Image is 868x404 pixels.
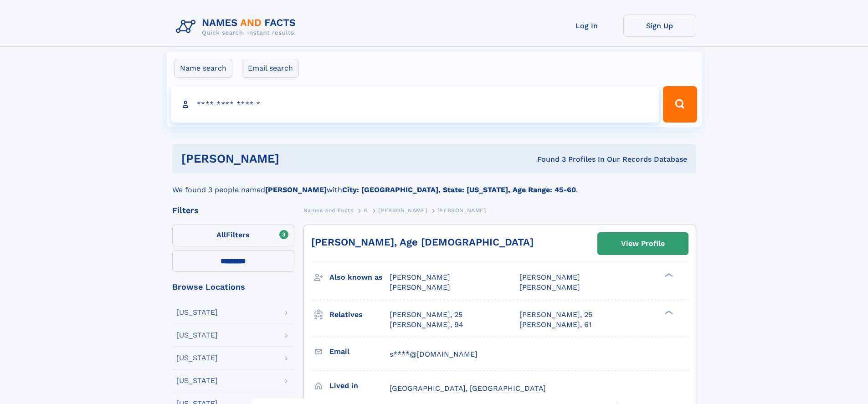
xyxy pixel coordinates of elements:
[519,320,591,330] a: [PERSON_NAME], 61
[172,206,294,215] div: Filters
[623,15,696,37] a: Sign Up
[378,207,427,214] span: [PERSON_NAME]
[171,86,659,123] input: search input
[174,59,232,78] label: Name search
[663,272,673,278] div: ❯
[519,283,580,291] span: [PERSON_NAME]
[663,86,697,123] button: Search Button
[621,233,665,254] div: View Profile
[172,283,294,291] div: Browse Locations
[176,354,218,362] div: [US_STATE]
[519,273,580,281] span: [PERSON_NAME]
[303,205,354,216] a: Names and Facts
[242,59,299,78] label: Email search
[390,310,462,320] a: [PERSON_NAME], 25
[176,309,218,316] div: [US_STATE]
[172,15,303,39] img: Logo Names and Facts
[390,273,450,281] span: [PERSON_NAME]
[181,153,408,164] h1: [PERSON_NAME]
[390,384,546,393] span: [GEOGRAPHIC_DATA], [GEOGRAPHIC_DATA]
[663,309,673,315] div: ❯
[176,377,218,384] div: [US_STATE]
[390,283,450,291] span: [PERSON_NAME]
[364,205,368,216] a: G
[265,185,327,194] b: [PERSON_NAME]
[437,207,486,214] span: [PERSON_NAME]
[172,174,696,195] div: We found 3 people named with .
[378,205,427,216] a: [PERSON_NAME]
[342,185,576,194] b: City: [GEOGRAPHIC_DATA], State: [US_STATE], Age Range: 45-60
[408,154,687,164] div: Found 3 Profiles In Our Records Database
[598,233,688,255] a: View Profile
[519,310,592,320] a: [PERSON_NAME], 25
[216,230,226,239] span: All
[176,332,218,339] div: [US_STATE]
[390,320,463,330] a: [PERSON_NAME], 94
[364,207,368,214] span: G
[329,378,390,394] h3: Lived in
[329,307,390,322] h3: Relatives
[311,236,534,248] a: [PERSON_NAME], Age [DEMOGRAPHIC_DATA]
[550,15,623,37] a: Log In
[172,225,294,246] label: Filters
[329,270,390,285] h3: Also known as
[329,344,390,359] h3: Email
